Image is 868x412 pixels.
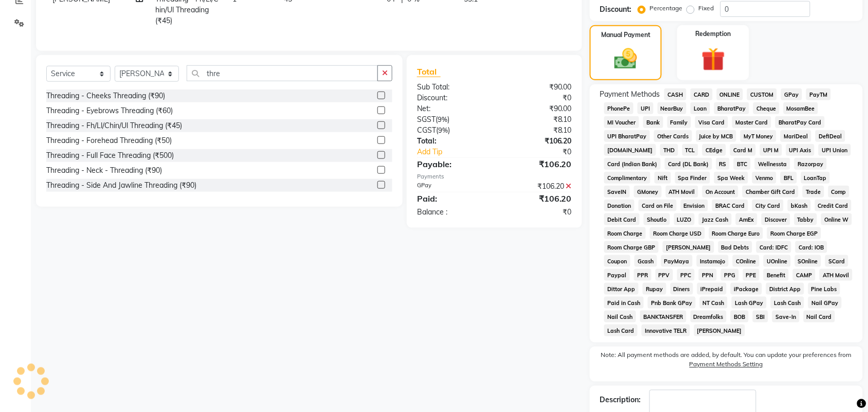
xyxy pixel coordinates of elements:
[815,200,852,211] span: Credit Card
[786,144,815,156] span: UPI Axis
[658,102,687,114] span: NearBuy
[604,200,635,211] span: Donation
[494,82,580,93] div: ₹90.00
[762,213,790,225] span: Discover
[656,269,674,281] span: PPV
[775,116,825,128] span: BharatPay Card
[730,144,756,156] span: Card M
[700,297,728,309] span: NT Cash
[494,158,580,170] div: ₹106.20
[409,158,495,170] div: Payable:
[46,180,196,191] div: Threading - Side And Jawline Threading (₹90)
[690,360,763,369] label: Payment Methods Setting
[764,255,791,267] span: UOnline
[697,283,727,295] span: iPrepaid
[600,89,660,100] span: Payment Methods
[793,269,816,281] span: CAMP
[604,325,638,336] span: Lash Card
[409,103,495,114] div: Net:
[417,126,436,135] span: CGST
[409,207,495,218] div: Balance :
[644,213,670,225] span: Shoutlo
[753,102,780,114] span: Cheque
[734,158,751,170] span: BTC
[409,93,495,103] div: Discount:
[794,213,818,225] span: Tabby
[601,30,650,40] label: Manual Payment
[781,172,797,184] span: BFL
[702,186,738,198] span: On Account
[604,186,630,198] span: SaveIN
[650,227,705,239] span: Room Charge USD
[643,116,663,128] span: Bank
[691,311,727,323] span: Dreamfolks
[781,88,802,100] span: GPay
[600,4,632,15] div: Discount:
[771,297,804,309] span: Lash Cash
[808,297,842,309] span: Nail GPay
[604,116,639,128] span: MI Voucher
[825,255,848,267] span: SCard
[801,172,830,184] span: LoanTap
[600,351,853,373] label: Note: All payment methods are added, by default. You can update your preferences from
[643,283,666,295] span: Rupay
[784,102,819,114] span: MosamBee
[721,269,739,281] span: PPG
[604,297,644,309] span: Paid in Cash
[494,103,580,114] div: ₹90.00
[417,66,441,77] span: Total
[743,186,799,198] span: Chamber Gift Card
[695,116,728,128] span: Visa Card
[696,29,731,39] label: Redemption
[681,200,709,211] span: Envision
[604,172,650,184] span: Complimentary
[661,255,693,267] span: PayMaya
[409,125,495,136] div: ( )
[671,283,694,295] span: Diners
[767,227,821,239] span: Room Charge EGP
[712,200,748,211] span: BRAC Card
[650,4,683,13] label: Percentage
[772,311,800,323] span: Save-In
[46,91,165,101] div: Threading - Cheeks Threading (₹90)
[756,241,791,253] span: Card: IDFC
[604,269,630,281] span: Paypal
[635,255,657,267] span: Gcash
[736,213,757,225] span: AmEx
[604,255,630,267] span: Coupon
[660,144,678,156] span: THD
[642,325,690,336] span: Innovative TELR
[755,158,790,170] span: Wellnessta
[677,269,695,281] span: PPC
[409,114,495,125] div: ( )
[664,88,686,100] span: CASH
[699,269,717,281] span: PPN
[639,200,677,211] span: Card on File
[697,255,729,267] span: Instamojo
[46,120,182,131] div: Threading - Fh/Ll/Chin/Ul Threading (₹45)
[46,135,172,146] div: Threading - Forehead Threading (₹50)
[607,46,644,72] img: _cash.svg
[640,311,686,323] span: BANKTANSFER
[714,102,749,114] span: BharatPay
[667,116,692,128] span: Family
[494,207,580,218] div: ₹0
[604,102,634,114] span: PhonePe
[655,172,671,184] span: Nift
[714,172,748,184] span: Spa Week
[795,255,822,267] span: SOnline
[409,82,495,93] div: Sub Total:
[694,325,746,336] span: [PERSON_NAME]
[604,227,646,239] span: Room Charge
[816,130,845,142] span: DefiDeal
[665,158,712,170] span: Card (DL Bank)
[717,88,744,100] span: ONLINE
[819,144,851,156] span: UPI Union
[675,172,711,184] span: Spa Finder
[795,241,827,253] span: Card: IOB
[820,269,853,281] span: ATH Movil
[409,147,509,157] a: Add Tip
[699,4,714,13] label: Fixed
[732,297,767,309] span: Lash GPay
[781,130,811,142] span: MariDeal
